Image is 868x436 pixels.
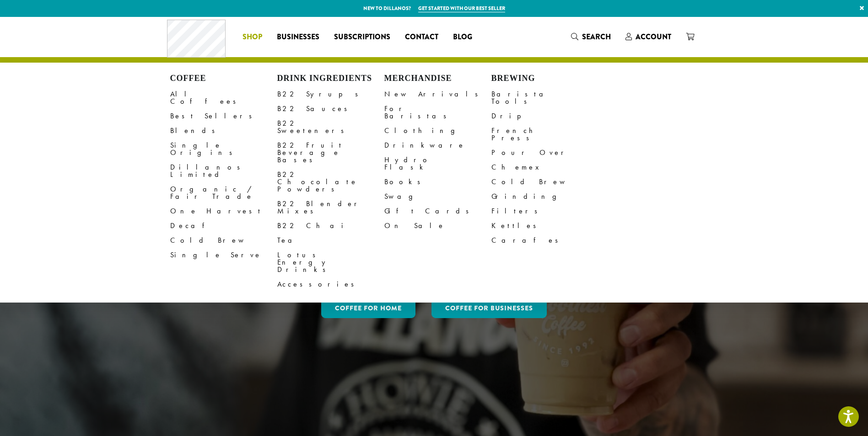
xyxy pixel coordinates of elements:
[170,74,277,84] h4: Coffee
[384,87,491,101] a: New Arrivals
[582,32,611,42] span: Search
[277,116,384,138] a: B22 Sweeteners
[491,218,598,233] a: Kettles
[277,248,384,277] a: Lotus Energy Drinks
[170,109,277,123] a: Best Sellers
[405,32,438,43] span: Contact
[384,123,491,138] a: Clothing
[170,87,277,109] a: All Coffees
[384,138,491,153] a: Drinkware
[491,175,598,189] a: Cold Brew
[491,160,598,175] a: Chemex
[170,160,277,182] a: Dillanos Limited
[243,32,262,43] span: Shop
[431,299,547,318] a: Coffee For Businesses
[491,74,598,84] h4: Brewing
[384,204,491,218] a: Gift Cards
[491,109,598,123] a: Drip
[418,5,505,12] a: Get started with our best seller
[277,101,384,116] a: B22 Sauces
[170,248,277,262] a: Single Serve
[491,204,598,218] a: Filters
[564,29,618,44] a: Search
[384,218,491,233] a: On Sale
[384,101,491,123] a: For Baristas
[491,189,598,204] a: Grinding
[491,123,598,145] a: French Press
[384,74,491,84] h4: Merchandise
[334,32,390,43] span: Subscriptions
[277,277,384,292] a: Accessories
[170,218,277,233] a: Decaf
[636,32,671,42] span: Account
[321,299,415,318] a: Coffee for Home
[384,153,491,175] a: Hydro Flask
[170,182,277,204] a: Organic / Fair Trade
[170,233,277,248] a: Cold Brew
[170,123,277,138] a: Blends
[384,175,491,189] a: Books
[277,218,384,233] a: B22 Chai
[277,167,384,197] a: B22 Chocolate Powders
[235,30,270,44] a: Shop
[491,87,598,109] a: Barista Tools
[491,233,598,248] a: Carafes
[384,189,491,204] a: Swag
[453,32,472,43] span: Blog
[170,204,277,218] a: One Harvest
[277,87,384,101] a: B22 Syrups
[277,74,384,84] h4: Drink Ingredients
[170,138,277,160] a: Single Origins
[277,197,384,218] a: B22 Blender Mixes
[277,32,319,43] span: Businesses
[277,138,384,167] a: B22 Fruit Beverage Bases
[277,233,384,248] a: Tea
[491,145,598,160] a: Pour Over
